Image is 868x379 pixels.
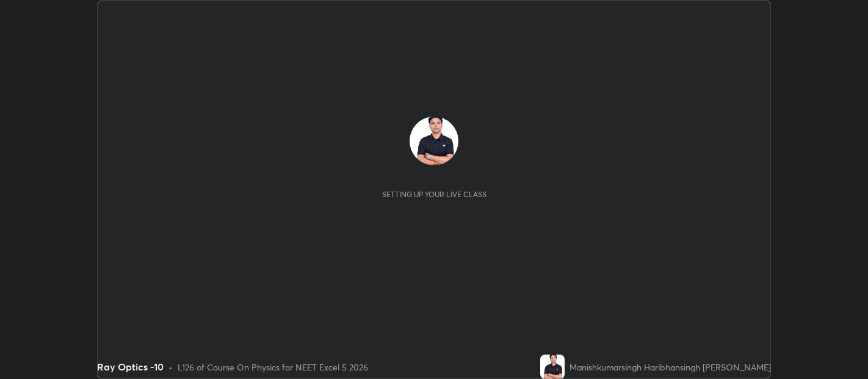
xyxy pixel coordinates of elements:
div: Ray Optics -10 [97,359,164,374]
div: Setting up your live class [382,190,486,199]
img: b9b8c977c0ad43fea1605c3bc145410e.jpg [410,117,458,165]
div: L126 of Course On Physics for NEET Excel 5 2026 [178,361,368,374]
div: • [168,361,173,374]
div: Manishkumarsingh Haribhansingh [PERSON_NAME] [570,361,771,374]
img: b9b8c977c0ad43fea1605c3bc145410e.jpg [540,355,565,379]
